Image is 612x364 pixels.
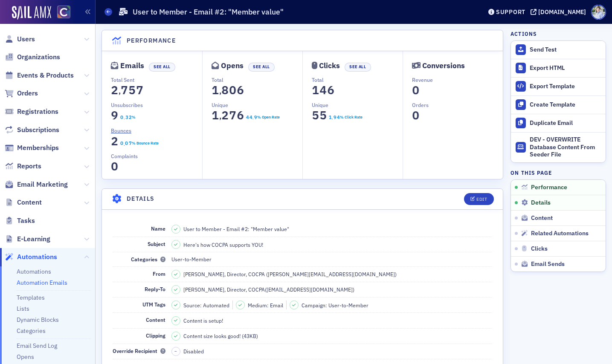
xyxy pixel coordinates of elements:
button: DEV - OVERWRITE Database Content From Seeder File [511,132,606,162]
a: Export HTML [511,59,606,77]
span: User to Member - Email #2: "Member value" [183,225,289,233]
span: 7 [134,83,145,98]
span: Bounces [111,127,131,134]
div: Emails [120,64,144,68]
a: Automation Emails [17,279,67,286]
div: DEV - OVERWRITE Database Content From Seeder File [530,136,601,159]
span: 9 [109,108,120,123]
span: 9 [333,113,337,121]
a: Duplicate Email [511,114,606,132]
span: 2 [128,113,132,121]
span: Name [151,225,165,232]
a: Categories [17,327,46,335]
span: Memberships [17,143,59,153]
span: 4 [245,113,249,121]
a: Automations [5,252,57,262]
span: 1 [310,83,321,98]
a: Export Template [511,77,606,95]
span: Here's how COCPA supports YOU! [183,241,263,248]
div: Send Test [530,46,601,54]
span: UTM Tags [142,301,165,308]
div: Opens [221,64,244,68]
span: 6 [235,83,246,98]
span: Content [146,316,165,323]
span: Campaign: User-to-Member [302,301,368,309]
section: 0 [111,162,119,171]
a: Dynamic Blocks [17,316,59,324]
span: 1 [328,113,332,121]
a: Tasks [5,216,35,225]
div: User-to-Member [171,255,212,263]
h4: Details [127,194,155,203]
span: Clicks [531,245,548,253]
div: % [132,114,136,120]
span: 0 [119,113,124,121]
section: 1,806 [212,85,244,95]
a: Automations [17,268,51,275]
h1: User to Member - Email #2: "Member value" [133,7,284,17]
a: Email Marketing [5,180,68,189]
span: [PERSON_NAME], Director, COCPA ([PERSON_NAME][EMAIL_ADDRESS][DOMAIN_NAME]) [183,270,397,278]
div: % Click Rate [340,114,363,120]
div: Export HTML [530,64,601,72]
span: , [219,85,221,97]
a: Create Template [511,95,606,114]
section: 2 [111,136,119,146]
a: Subscriptions [5,125,59,135]
div: Export Template [530,83,601,90]
span: Registrations [17,107,58,116]
p: Complaints [111,152,202,160]
span: – [174,348,177,354]
h4: On this page [510,169,606,176]
span: Medium: Email [248,301,283,309]
a: E-Learning [5,234,50,244]
span: 4 [249,113,253,121]
section: 55 [312,110,327,120]
a: Templates [17,294,45,301]
span: Content [531,214,553,222]
a: Lists [17,305,29,312]
p: Total [212,76,302,84]
section: 9 [111,110,119,120]
a: Bounces [111,127,138,134]
span: 7 [128,139,132,147]
h4: Actions [510,30,537,38]
a: Events & Products [5,71,74,80]
span: 5 [317,108,329,123]
a: Registrations [5,107,58,116]
span: Subject [148,240,165,247]
span: Source: Automated [183,301,229,309]
section: 1.94 [328,114,340,120]
div: Support [496,8,525,16]
div: Create Template [530,101,601,109]
span: . [252,115,254,121]
span: 0 [109,159,120,174]
span: Clipping [146,332,165,339]
span: 0 [410,83,421,98]
span: 9 [253,113,258,121]
p: Total [312,76,403,84]
button: [DOMAIN_NAME] [531,9,589,15]
span: 1 [209,83,221,98]
a: Orders [5,89,38,98]
span: , [219,110,221,122]
span: 6 [325,83,336,98]
span: 0 [410,107,421,122]
img: SailAMX [57,6,70,19]
a: Organizations [5,52,60,62]
span: Events & Products [17,71,74,80]
span: Users [17,35,35,44]
section: 0.32 [120,114,132,120]
span: 2 [109,134,120,149]
a: View Homepage [51,6,70,20]
a: SailAMX [12,6,51,20]
div: Duplicate Email [530,119,601,127]
a: Reports [5,162,41,171]
section: 44.9 [246,114,257,120]
span: 4 [336,113,340,121]
span: Profile [591,5,606,20]
div: Clicks [319,64,340,68]
span: 2 [109,83,120,98]
section: 2,757 [111,85,144,95]
span: Related Automations [531,230,589,237]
